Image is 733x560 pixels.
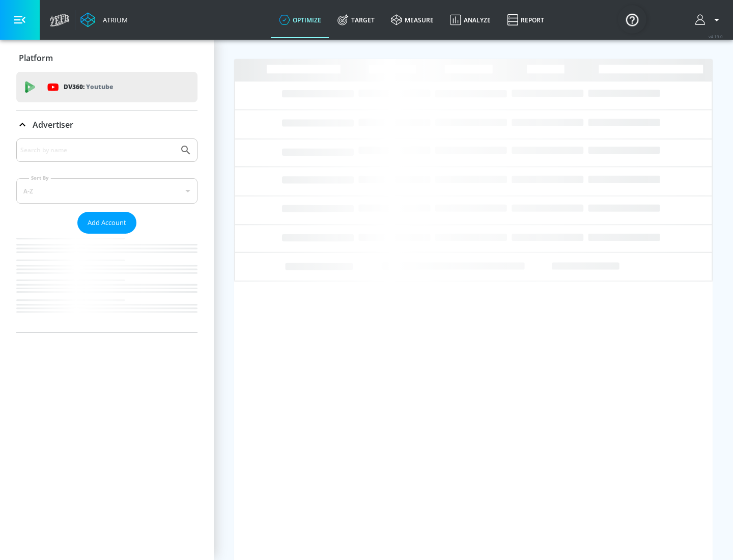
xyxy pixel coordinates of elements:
[20,144,175,157] input: Search by name
[29,175,51,181] label: Sort By
[383,2,442,38] a: measure
[618,5,646,34] button: Open Resource Center
[499,2,552,38] a: Report
[709,34,723,39] span: v 4.19.0
[99,15,128,24] div: Atrium
[64,81,113,93] p: DV360:
[77,212,136,234] button: Add Account
[88,217,126,229] span: Add Account
[16,44,198,72] div: Platform
[19,52,53,64] p: Platform
[16,110,198,139] div: Advertiser
[16,178,198,204] div: A-Z
[271,2,329,38] a: optimize
[33,119,73,130] p: Advertiser
[442,2,499,38] a: Analyze
[329,2,383,38] a: Target
[16,234,198,332] nav: list of Advertiser
[86,81,113,92] p: Youtube
[16,72,198,102] div: DV360: Youtube
[80,12,128,27] a: Atrium
[16,138,198,332] div: Advertiser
